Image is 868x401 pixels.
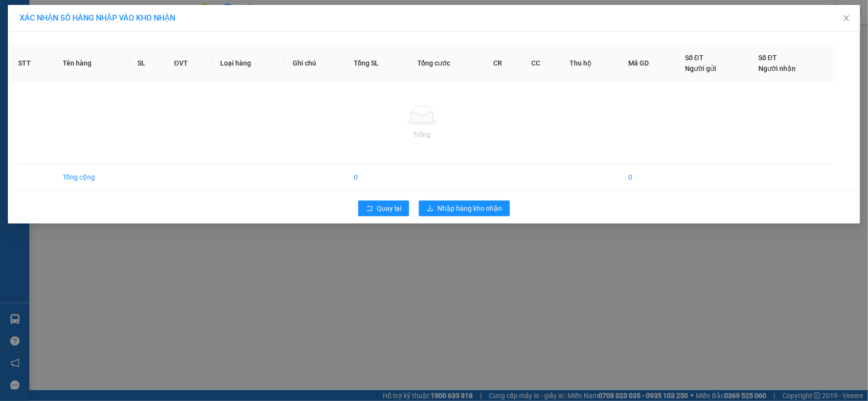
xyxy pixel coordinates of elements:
span: rollback [366,205,373,213]
th: STT [10,45,55,82]
th: CC [524,45,562,82]
td: 0 [620,164,677,191]
span: download [427,205,434,213]
td: Tổng cộng [55,164,130,191]
th: SL [130,45,166,82]
th: Loại hàng [212,45,285,82]
td: 0 [346,164,410,191]
button: downloadNhập hàng kho nhận [419,200,510,216]
span: Nhập hàng kho nhận [437,203,502,214]
th: Thu hộ [562,45,620,82]
th: CR [485,45,524,82]
th: Tổng cước [410,45,485,82]
th: ĐVT [166,45,212,82]
th: Mã GD [620,45,677,82]
span: close [843,14,850,22]
th: Ghi chú [285,45,346,82]
span: Người nhận [758,65,796,72]
span: XÁC NHẬN SỐ HÀNG NHẬP VÀO KHO NHẬN [20,13,175,22]
button: Close [833,5,860,32]
span: Số ĐT [685,54,704,62]
div: Trống [18,129,825,140]
span: Số ĐT [758,54,777,62]
th: Tổng SL [346,45,410,82]
span: Người gửi [685,65,716,72]
span: Quay lại [377,203,401,214]
button: rollbackQuay lại [358,200,409,216]
th: Tên hàng [55,45,130,82]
